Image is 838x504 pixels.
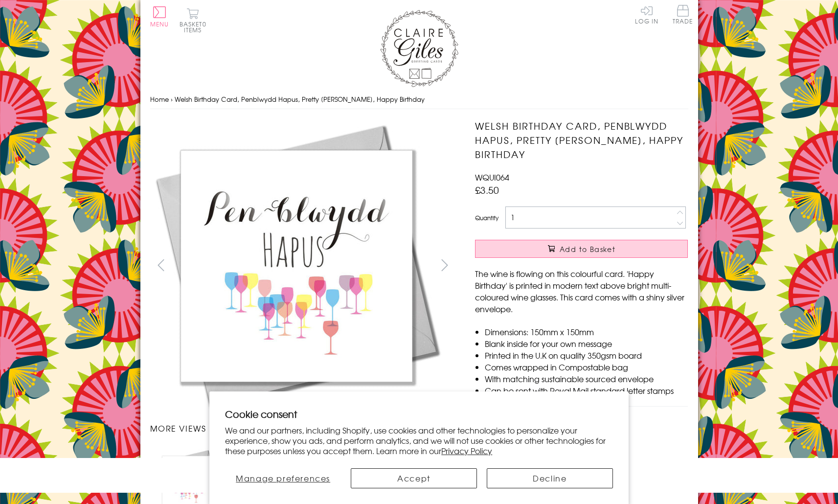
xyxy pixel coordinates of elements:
span: Welsh Birthday Card, Penblwydd Hapus, Pretty [PERSON_NAME], Happy Birthday [175,94,425,104]
span: WQUI064 [475,171,509,183]
li: Blank inside for your own message [485,338,688,349]
span: Add to Basket [560,244,615,254]
li: Can be sent with Royal Mail standard letter stamps [485,385,688,396]
span: › [171,94,173,104]
span: Manage preferences [236,472,330,484]
span: 0 items [184,20,206,34]
img: Claire Giles Greetings Cards [380,10,458,87]
img: Welsh Birthday Card, Penblwydd Hapus, Pretty Bunting, Happy Birthday [150,119,444,412]
h3: More views [150,422,456,434]
h2: Cookie consent [225,407,613,421]
li: Printed in the U.K on quality 350gsm board [485,349,688,361]
button: prev [150,254,172,276]
label: Quantity [475,213,498,222]
a: Trade [673,5,693,26]
li: Comes wrapped in Compostable bag [485,361,688,373]
button: Accept [351,468,477,488]
span: Trade [673,5,693,24]
button: Decline [487,468,613,488]
a: Log In [635,5,658,24]
button: Menu [150,6,169,27]
li: With matching sustainable sourced envelope [485,373,688,385]
button: Add to Basket [475,240,688,258]
button: next [433,254,455,276]
button: Basket0 items [180,8,206,33]
h1: Welsh Birthday Card, Penblwydd Hapus, Pretty [PERSON_NAME], Happy Birthday [475,119,688,161]
p: We and our partners, including Shopify, use cookies and other technologies to personalize your ex... [225,425,613,456]
li: Dimensions: 150mm x 150mm [485,326,688,338]
a: Privacy Policy [441,445,492,457]
span: £3.50 [475,183,499,197]
span: Menu [150,20,169,28]
a: Home [150,94,169,104]
p: The wine is flowing on this colourful card. 'Happy Birthday' is printed in modern text above brig... [475,268,688,315]
button: Manage preferences [225,468,341,488]
nav: breadcrumbs [150,90,688,110]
